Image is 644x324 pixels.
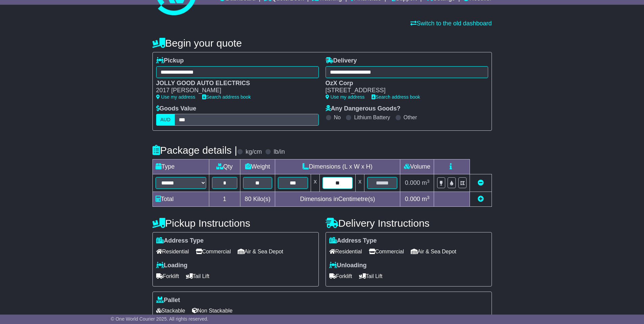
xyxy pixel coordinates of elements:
[152,218,319,229] h4: Pickup Instructions
[156,87,312,94] div: 2017 [PERSON_NAME]
[326,105,401,113] label: Any Dangerous Goods?
[359,271,383,281] span: Tail Lift
[156,105,196,113] label: Goods Value
[156,305,185,316] span: Stackable
[326,218,492,229] h4: Delivery Instructions
[192,305,233,316] span: Non Stackable
[111,316,209,322] span: © One World Courier 2025. All rights reserved.
[156,114,175,126] label: AUD
[238,246,283,257] span: Air & Sea Depot
[209,192,240,207] td: 1
[245,196,252,202] span: 80
[405,196,420,202] span: 0.000
[372,94,420,100] a: Search address book
[202,94,251,100] a: Search address book
[245,148,262,156] label: kg/cm
[427,195,430,200] sup: 3
[156,80,312,87] div: JOLLY GOOD AUTO ELECTRICS
[152,159,209,174] td: Type
[156,262,188,269] label: Loading
[240,159,275,174] td: Weight
[326,94,365,100] a: Use my address
[478,179,484,186] a: Remove this item
[478,196,484,202] a: Add new item
[186,271,210,281] span: Tail Lift
[240,192,275,207] td: Kilo(s)
[209,159,240,174] td: Qty
[156,271,179,281] span: Forklift
[152,145,237,156] h4: Package details |
[326,80,481,87] div: OzX Corp
[404,114,417,121] label: Other
[427,179,430,184] sup: 3
[311,174,319,192] td: x
[152,192,209,207] td: Total
[156,246,189,257] span: Residential
[422,179,430,186] span: m
[422,196,430,202] span: m
[410,20,492,27] a: Switch to the old dashboard
[356,174,364,192] td: x
[275,192,400,207] td: Dimensions in Centimetre(s)
[275,159,400,174] td: Dimensions (L x W x H)
[400,159,434,174] td: Volume
[326,57,357,65] label: Delivery
[156,237,204,245] label: Address Type
[329,237,377,245] label: Address Type
[411,246,456,257] span: Air & Sea Depot
[369,246,404,257] span: Commercial
[152,38,492,49] h4: Begin your quote
[273,148,285,156] label: lb/in
[156,57,184,65] label: Pickup
[329,271,352,281] span: Forklift
[156,297,180,304] label: Pallet
[329,262,367,269] label: Unloading
[196,246,231,257] span: Commercial
[405,179,420,186] span: 0.000
[156,94,195,100] a: Use my address
[329,246,362,257] span: Residential
[354,114,390,121] label: Lithium Battery
[326,87,481,94] div: [STREET_ADDRESS]
[334,114,341,121] label: No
